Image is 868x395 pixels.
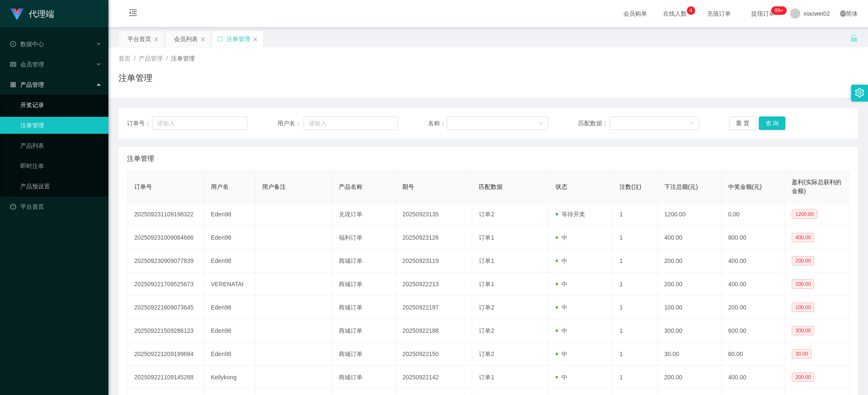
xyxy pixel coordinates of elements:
[204,203,255,226] td: Eden98
[402,183,414,190] span: 期号
[395,273,472,296] td: 20250922213
[127,31,151,47] div: 平台首页
[139,55,163,62] span: 产品管理
[759,116,786,130] button: 查 询
[479,327,494,334] span: 订单2
[166,55,168,62] span: /
[658,296,721,319] td: 100.00
[792,210,817,219] span: 1200.00
[127,154,154,164] span: 注单管理
[20,97,102,113] a: 开奖记录
[119,55,130,62] span: 首页
[134,183,152,190] span: 订单号
[395,296,472,319] td: 20250922197
[721,203,785,226] td: 0.00
[119,0,147,28] i: 图标: menu-fold
[721,226,785,249] td: 800.00
[10,61,44,68] span: 会员管理
[204,366,255,389] td: Kellykong
[479,234,494,241] span: 订单1
[703,11,735,17] span: 充值订单
[395,343,472,366] td: 20250922150
[613,319,658,343] td: 1
[850,34,858,42] i: 图标: unlock
[332,366,396,389] td: 商城订单
[721,296,785,319] td: 200.00
[556,374,567,381] span: 中
[154,37,159,42] i: 图标: close
[658,366,721,389] td: 200.00
[613,249,658,273] td: 1
[10,81,44,88] span: 产品管理
[152,116,247,130] input: 请输入
[10,41,16,47] i: 图标: check-circle-o
[10,82,16,88] i: 图标: appstore-o
[792,326,814,335] span: 300.00
[29,0,54,28] h1: 代理端
[792,373,814,382] span: 200.00
[658,343,721,366] td: 30.00
[20,178,102,195] a: 产品预设置
[127,119,152,128] span: 订单号：
[613,366,658,389] td: 1
[428,119,447,128] span: 名称：
[792,349,811,359] span: 30.00
[479,183,503,190] span: 匹配数据
[332,273,396,296] td: 商城订单
[721,366,785,389] td: 400.00
[204,226,255,249] td: Eden98
[613,226,658,249] td: 1
[479,257,494,264] span: 订单1
[556,351,567,357] span: 中
[721,249,785,273] td: 400.00
[204,296,255,319] td: Eden98
[217,36,223,42] i: 图标: sync
[721,343,785,366] td: 60.00
[134,55,135,62] span: /
[10,41,44,47] span: 数据中心
[10,10,54,17] a: 代理端
[20,117,102,134] a: 注单管理
[721,273,785,296] td: 400.00
[792,179,841,194] span: 盈利(实际总获利的金额)
[332,343,396,366] td: 商城订单
[204,319,255,343] td: Eden98
[20,137,102,154] a: 产品列表
[729,116,756,130] button: 重 置
[10,198,102,215] a: 图标: dashboard平台首页
[613,296,658,319] td: 1
[658,249,721,273] td: 200.00
[479,281,494,287] span: 订单1
[227,31,250,47] div: 注单管理
[262,183,286,190] span: 用户备注
[395,226,472,249] td: 20250923126
[253,37,258,42] i: 图标: close
[659,11,691,17] span: 在线人数
[658,203,721,226] td: 1200.00
[200,37,205,42] i: 图标: close
[395,319,472,343] td: 20250922188
[119,72,152,84] h1: 注单管理
[855,88,864,97] i: 图标: setting
[332,319,396,343] td: 商城订单
[664,183,698,190] span: 下注总额(元)
[10,8,24,20] img: logo.9652507e.png
[127,249,204,273] td: 202509230909077839
[174,31,198,47] div: 会员列表
[792,279,814,289] span: 200.00
[204,343,255,366] td: Eden98
[613,203,658,226] td: 1
[479,351,494,357] span: 订单2
[211,183,229,190] span: 用户名
[658,273,721,296] td: 200.00
[578,119,610,128] span: 匹配数据：
[689,121,694,127] i: 图标: down
[204,273,255,296] td: VERENATAI
[395,249,472,273] td: 20250923119
[556,327,567,334] span: 中
[479,304,494,311] span: 订单2
[613,273,658,296] td: 1
[728,183,762,190] span: 中奖金额(元)
[687,6,695,15] sup: 4
[747,11,779,17] span: 提现订单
